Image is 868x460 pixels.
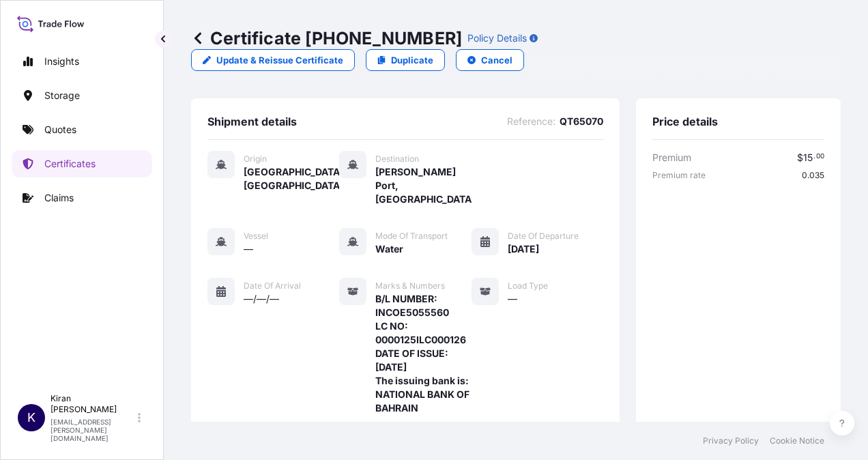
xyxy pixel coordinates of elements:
p: Certificates [44,157,96,171]
p: Cancel [481,53,512,67]
span: Date of Arrival [244,281,301,291]
span: $ [797,153,803,162]
a: Update & Reissue Certificate [191,49,355,71]
span: QT65070 [560,115,603,128]
span: 15 [803,153,813,162]
p: [EMAIL_ADDRESS][PERSON_NAME][DOMAIN_NAME] [50,418,135,442]
a: Quotes [12,116,152,143]
p: Quotes [44,123,76,136]
p: Claims [44,191,74,205]
span: 00 [816,154,824,159]
span: Price details [652,115,718,128]
span: Date of Departure [508,231,579,242]
span: 0.035 [802,170,824,181]
a: Cookie Notice [770,435,824,446]
button: Cancel [456,49,524,71]
p: Storage [44,89,80,102]
p: Kiran [PERSON_NAME] [50,393,135,415]
a: Duplicate [366,49,445,71]
span: Premium [652,151,691,164]
p: Insights [44,55,79,68]
p: Duplicate [391,53,433,67]
span: B/L NUMBER: INCOE5055560 LC NO: 0000125ILC000126 DATE OF ISSUE: [DATE] The issuing bank is: NATIO... [375,292,471,415]
span: [PERSON_NAME] Port, [GEOGRAPHIC_DATA] [375,165,471,206]
span: Origin [244,154,267,164]
p: Certificate [PHONE_NUMBER] [191,27,462,49]
span: . [813,154,815,159]
span: Load Type [508,281,548,291]
p: Update & Reissue Certificate [216,53,343,67]
p: Policy Details [467,31,527,45]
span: Vessel [244,231,268,242]
a: Insights [12,48,152,75]
span: Shipment details [207,115,297,128]
a: Privacy Policy [703,435,759,446]
span: Destination [375,154,419,164]
span: Reference : [507,115,555,128]
span: — [508,292,517,306]
span: Water [375,242,403,256]
a: Claims [12,184,152,212]
span: [GEOGRAPHIC_DATA], [GEOGRAPHIC_DATA] [244,165,339,192]
span: Mode of Transport [375,231,448,242]
span: K [27,411,35,425]
a: Storage [12,82,152,109]
span: Premium rate [652,170,706,181]
span: [DATE] [508,242,539,256]
span: Marks & Numbers [375,281,445,291]
a: Certificates [12,150,152,177]
span: — [244,242,253,256]
span: —/—/— [244,292,279,306]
